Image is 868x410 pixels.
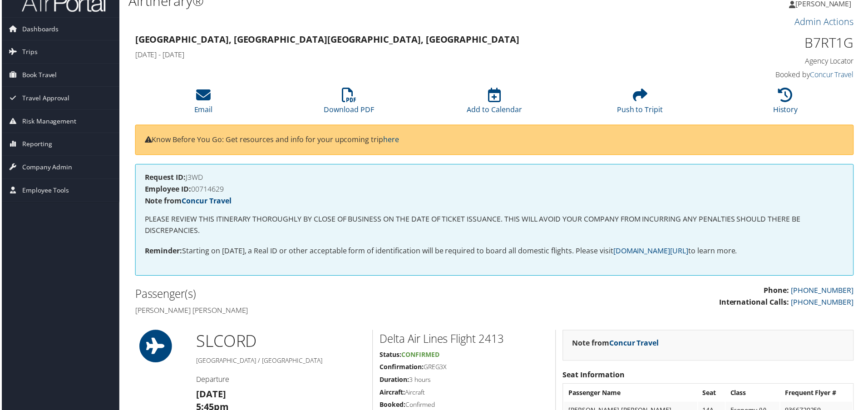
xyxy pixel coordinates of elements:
[20,87,68,110] span: Travel Approval
[20,41,36,64] span: Trips
[195,376,365,386] h4: Departure
[727,386,781,403] th: Class
[782,386,854,403] th: Frequent Flyer #
[143,174,846,182] h4: J3WD
[20,64,55,87] span: Book Travel
[134,287,488,303] h2: Passenger(s)
[134,50,672,60] h4: [DATE] - [DATE]
[143,247,846,258] p: Starting on [DATE], a Real ID or other acceptable form of identification will be required to boar...
[686,34,856,53] h1: B7RT1G
[383,135,399,145] a: here
[618,93,664,115] a: Push to Tripit
[143,214,846,237] p: PLEASE REVIEW THIS ITINERARY THOROUGHLY BY CLOSE OF BUSINESS ON THE DATE OF TICKET ISSUANCE. THIS...
[610,340,660,350] a: Concur Travel
[614,247,690,257] a: [DOMAIN_NAME][URL]
[324,93,374,115] a: Download PDF
[195,331,365,354] h1: SLC ORD
[143,247,181,257] strong: Reminder:
[775,93,800,115] a: History
[380,352,401,361] strong: Status:
[796,15,856,28] a: Admin Actions
[20,157,71,179] span: Company Admin
[181,197,231,207] a: Concur Travel
[143,173,185,183] strong: Request ID:
[143,135,846,147] p: Know Before You Go: Get resources and info for your upcoming trip
[380,377,549,386] h5: 3 hours
[143,185,190,195] strong: Employee ID:
[380,390,549,399] h5: Aircraft
[467,93,523,115] a: Add to Calendar
[193,93,212,115] a: Email
[380,364,549,373] h5: GREG3X
[195,390,225,402] strong: [DATE]
[812,70,856,80] a: Concur Travel
[793,298,856,308] a: [PHONE_NUMBER]
[20,133,50,156] span: Reporting
[720,298,791,308] strong: International Calls:
[686,70,856,80] h4: Booked by
[20,110,75,133] span: Risk Management
[380,333,549,348] h2: Delta Air Lines Flight 2413
[380,364,424,373] strong: Confirmation:
[793,287,856,296] a: [PHONE_NUMBER]
[380,377,409,385] strong: Duration:
[563,371,626,381] strong: Seat Information
[20,180,68,203] span: Employee Tools
[565,386,699,403] th: Passenger Name
[195,358,365,367] h5: [GEOGRAPHIC_DATA] / [GEOGRAPHIC_DATA]
[700,386,726,403] th: Seat
[20,18,57,40] span: Dashboards
[765,287,791,296] strong: Phone:
[380,390,405,398] strong: Aircraft:
[573,340,660,350] strong: Note from
[401,352,439,361] span: Confirmed
[134,34,520,46] strong: [GEOGRAPHIC_DATA], [GEOGRAPHIC_DATA] [GEOGRAPHIC_DATA], [GEOGRAPHIC_DATA]
[143,186,846,193] h4: 00714629
[143,197,231,207] strong: Note from
[134,306,488,316] h4: [PERSON_NAME] [PERSON_NAME]
[686,56,856,66] h4: Agency Locator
